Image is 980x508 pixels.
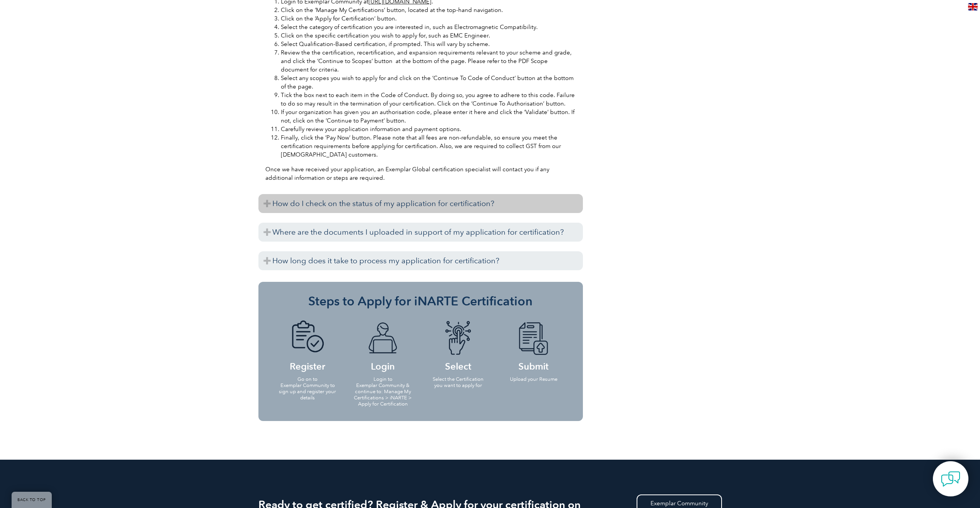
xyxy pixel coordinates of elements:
li: Tick the box next to each item in the Code of Conduct. By doing so, you agree to adhere to this c... [281,91,576,108]
img: en [968,3,978,10]
li: Carefully review your application information and payment options. [281,125,576,133]
li: Select any scopes you wish to apply for and click on the ‘Continue To Code of Conduct’ button at ... [281,74,576,91]
h4: Submit [504,320,564,370]
li: Review the the certification, recertification, and expansion requirements relevant to your scheme... [281,48,576,74]
li: Select Qualification-Based certification, if prompted. This will vary by scheme. [281,40,576,48]
li: Finally, click the ‘Pay Now’ button. Please note that all fees are non-refundable, so ensure you ... [281,133,576,159]
p: Upload your Resume [504,376,564,382]
h3: How long does it take to process my application for certification? [258,251,583,270]
li: Click on the ‘Apply for Certification’ button. [281,14,576,23]
p: Select the Certification you want to apply for [428,376,488,389]
p: Go on to Exemplar Community to sign up and register your details [278,376,338,401]
p: Login to Exemplar Community & continue to: Manage My Certifications > iNARTE > Apply for Certific... [353,376,413,407]
p: Once we have received your application, an Exemplar Global certification specialist will contact ... [265,165,576,182]
h4: Register [278,320,338,370]
li: Click on the ‘Manage My Certifications’ button, located at the top-hand navigation. [281,6,576,14]
img: contact-chat.png [941,469,960,489]
a: BACK TO TOP [12,492,52,508]
h4: Select [428,320,488,370]
img: icon-blue-doc-arrow.png [512,320,555,356]
img: icon-blue-laptop-male.png [362,320,404,356]
h3: Steps to Apply for iNARTE Certification [270,293,571,309]
img: icon-blue-finger-button.png [437,320,479,356]
h4: Login [353,320,413,370]
li: Click on the specific certification you wish to apply for, such as EMC Engineer. [281,31,576,40]
li: Select the category of certification you are interested in, such as Electromagnetic Compatibility. [281,23,576,31]
li: If your organization has given you an authorisation code, please enter it here and click the ‘Val... [281,108,576,125]
img: icon-blue-doc-tick.png [286,320,329,356]
h3: Where are the documents I uploaded in support of my application for certification? [258,223,583,242]
h3: How do I check on the status of my application for certification? [258,194,583,213]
